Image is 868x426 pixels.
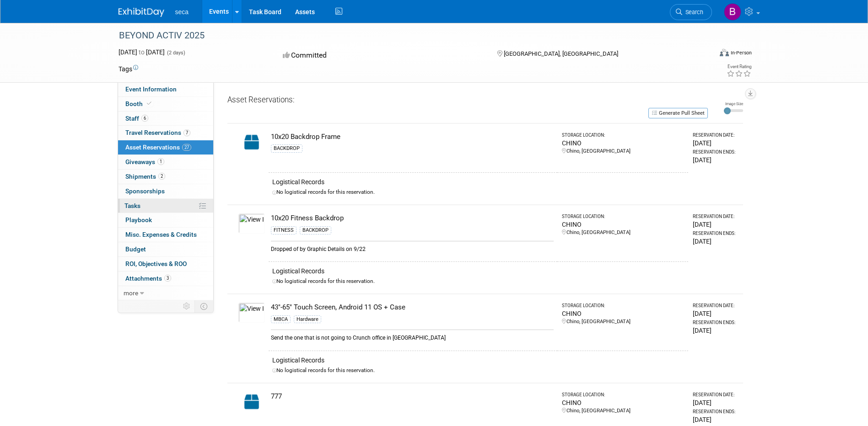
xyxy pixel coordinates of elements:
div: [DATE] [693,309,739,318]
span: Shipments [125,173,165,180]
span: Asset Reservations [125,144,191,151]
span: Event Information [125,85,177,93]
span: 3 [164,275,171,282]
td: Personalize Event Tab Strip [179,300,195,312]
div: Reservation Ends: [693,409,739,415]
div: [DATE] [693,138,739,148]
span: Tasks [124,202,140,209]
span: 7 [183,129,190,136]
div: [DATE] [693,326,739,335]
div: CHINO [562,138,685,148]
div: Asset Reservations: [227,95,703,107]
div: 10x20 Backdrop Frame [271,132,554,142]
div: Chino, [GEOGRAPHIC_DATA] [562,407,685,415]
div: No logistical records for this reservation. [272,277,685,285]
td: Toggle Event Tabs [194,300,213,312]
div: [DATE] [693,155,739,165]
div: CHINO [562,309,685,318]
div: [DATE] [693,398,739,407]
span: 2 [158,173,165,180]
span: Travel Reservations [125,129,190,136]
img: Capital-Asset-Icon-2.png [238,132,265,152]
span: Budget [125,245,146,253]
a: more [118,286,213,300]
span: Playbook [125,216,152,224]
span: [GEOGRAPHIC_DATA], [GEOGRAPHIC_DATA] [504,50,618,57]
div: Chino, [GEOGRAPHIC_DATA] [562,229,685,236]
div: Storage Location: [562,303,685,309]
span: Attachments [125,275,171,282]
div: Reservation Date: [693,303,739,309]
a: Budget [118,242,213,256]
span: more [124,289,138,297]
span: 1 [157,158,164,165]
span: [DATE] [DATE] [119,48,165,56]
span: Sponsorships [125,187,165,195]
span: 27 [182,144,191,151]
div: Chino, [GEOGRAPHIC_DATA] [562,148,685,155]
div: Event Format [658,48,752,61]
a: Event Information [118,82,213,96]
div: MBCA [271,315,291,324]
a: Tasks [118,199,213,213]
div: Committed [280,48,482,64]
div: 43"-65" Touch Screen, Android 11 OS + Case [271,303,554,312]
div: Reservation Date: [693,132,739,138]
div: Chino, [GEOGRAPHIC_DATA] [562,318,685,325]
img: Bob Surface [724,3,741,21]
img: View Images [238,303,265,323]
span: (2 days) [166,50,185,56]
div: Logistical Records [272,266,685,276]
a: Asset Reservations27 [118,140,213,154]
div: CHINO [562,398,685,407]
i: Booth reservation complete [147,101,151,106]
div: BEYOND ACTIV 2025 [116,27,698,44]
a: Misc. Expenses & Credits [118,228,213,242]
div: Dropped of by Graphic Details on 9/22 [271,241,554,253]
a: ROI, Objectives & ROO [118,257,213,271]
span: Misc. Expenses & Credits [125,231,197,238]
div: Send the one that is not going to Crunch office in [GEOGRAPHIC_DATA] [271,330,554,342]
img: Capital-Asset-Icon-2.png [238,392,265,412]
div: No logistical records for this reservation. [272,367,685,374]
a: Shipments2 [118,170,213,184]
div: Storage Location: [562,392,685,398]
span: seca [175,8,189,16]
div: Storage Location: [562,213,685,220]
span: Booth [125,100,153,107]
div: Storage Location: [562,132,685,138]
div: Logistical Records [272,356,685,365]
td: Tags [119,64,138,74]
div: Event Rating [727,64,751,69]
div: Reservation Date: [693,392,739,398]
span: Search [682,9,703,16]
img: Format-Inperson.png [720,49,729,56]
div: Reservation Ends: [693,319,739,326]
a: Booth [118,97,213,111]
div: [DATE] [693,237,739,246]
a: Travel Reservations7 [118,126,213,140]
button: Generate Pull Sheet [648,108,708,118]
div: Reservation Ends: [693,230,739,237]
a: Attachments3 [118,272,213,286]
div: BACKDROP [271,144,302,153]
div: Hardware [294,315,321,324]
div: 777 [271,392,554,401]
div: FITNESS [271,226,297,234]
a: Staff6 [118,112,213,126]
div: Reservation Ends: [693,149,739,155]
span: 6 [141,115,148,122]
span: Giveaways [125,158,164,165]
div: Logistical Records [272,177,685,186]
div: Reservation Date: [693,213,739,220]
div: [DATE] [693,415,739,424]
div: [DATE] [693,220,739,229]
div: 10x20 Fitness Backdrop [271,213,554,223]
span: Staff [125,115,148,122]
div: In-Person [730,49,752,56]
div: BACKDROP [300,226,331,234]
span: to [137,48,146,56]
a: Playbook [118,213,213,227]
div: Image Size [724,101,743,106]
img: View Images [238,213,265,234]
